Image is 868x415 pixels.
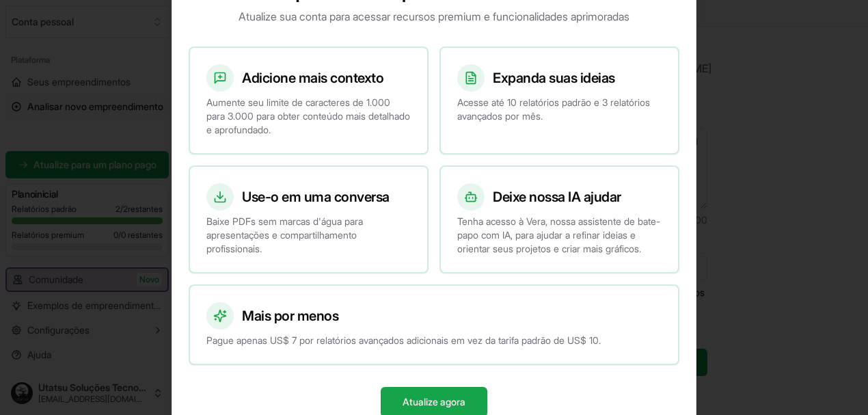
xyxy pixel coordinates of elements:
[457,96,650,122] font: Acesse até 10 relatórios padrão e 3 relatórios avançados por mês.
[206,215,363,254] font: Baixe PDFs sem marcas d'água para apresentações e compartilhamento profissionais.
[457,215,660,254] font: Tenha acesso à Vera, nossa assistente de bate-papo com IA, para ajudar a refinar ideias e orienta...
[242,189,390,205] font: Use-o em uma conversa
[493,70,615,86] font: Expanda suas ideias
[403,396,465,407] font: Atualize agora
[493,189,621,205] font: Deixe nossa IA ajudar
[242,70,383,86] font: Adicione mais contexto
[242,308,338,324] font: Mais por menos
[206,96,410,135] font: Aumente seu limite de caracteres de 1.000 para 3.000 para obter conteúdo mais detalhado e aprofun...
[239,10,629,23] font: Atualize sua conta para acessar recursos premium e funcionalidades aprimoradas
[206,334,601,346] font: Pague apenas US$ 7 por relatórios avançados adicionais em vez da tarifa padrão de US$ 10.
